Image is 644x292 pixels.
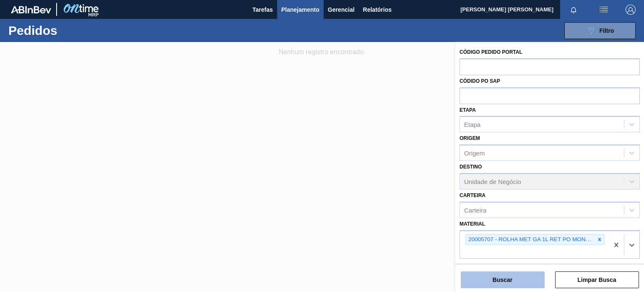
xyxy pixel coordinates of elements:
[460,221,485,227] label: Material
[599,5,609,15] img: userActions
[281,5,319,15] span: Planejamento
[560,4,587,16] button: Notificações
[564,22,636,39] button: Filtro
[328,5,355,15] span: Gerencial
[460,135,480,141] label: Origem
[8,26,129,35] h1: Pedidos
[363,5,392,15] span: Relatórios
[464,121,480,128] div: Etapa
[626,5,636,15] img: Logout
[464,150,485,157] div: Origem
[460,107,476,113] label: Etapa
[460,192,486,198] label: Carteira
[464,206,486,213] div: Carteira
[11,6,51,13] img: TNhmsLtSVTkK8tSr43FrP2fwEKptu5GPRR3wAAAABJRU5ErkJggg==
[600,27,614,34] span: Filtro
[252,5,273,15] span: Tarefas
[460,49,522,55] label: Código Pedido Portal
[466,234,595,245] div: 20005707 - ROLHA MET GA 1L RET PO MONOLAB0,21
[460,164,482,170] label: Destino
[460,78,500,84] label: Códido PO SAP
